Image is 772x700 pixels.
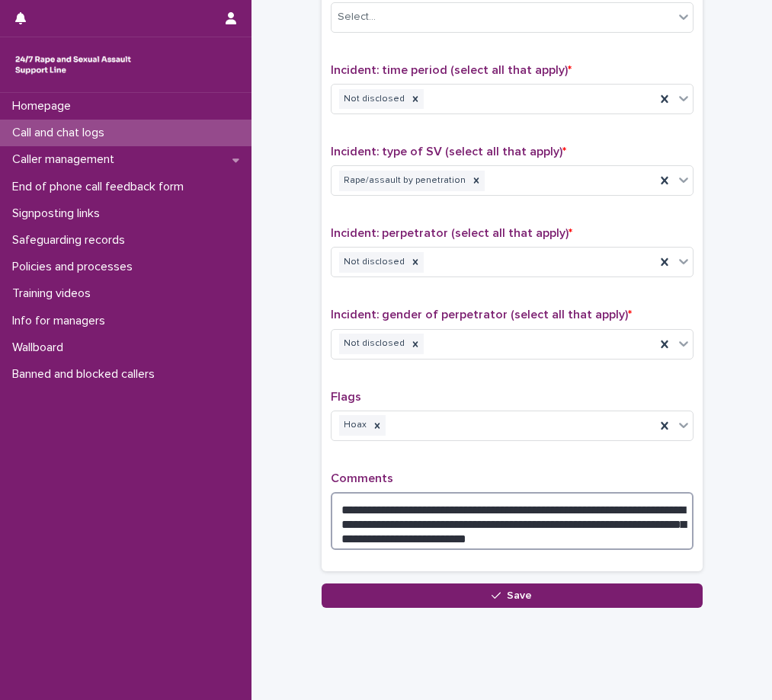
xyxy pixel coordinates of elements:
span: Incident: time period (select all that apply) [331,64,572,76]
span: Flags [331,391,361,403]
div: Hoax [339,415,369,436]
p: Policies and processes [6,260,145,274]
div: Rape/assault by penetration [339,171,468,191]
p: Training videos [6,286,103,301]
div: Not disclosed [339,89,407,110]
span: Incident: gender of perpetrator (select all that apply) [331,308,632,321]
span: Save [507,590,532,601]
p: Info for managers [6,314,117,328]
p: Call and chat logs [6,126,117,140]
div: Select... [338,9,376,25]
p: Banned and blocked callers [6,367,167,382]
p: Signposting links [6,206,112,221]
button: Save [322,583,703,608]
span: Incident: perpetrator (select all that apply) [331,227,572,239]
span: Incident: type of SV (select all that apply) [331,145,566,158]
span: Comments [331,472,393,484]
div: Not disclosed [339,334,407,354]
p: End of phone call feedback form [6,180,196,194]
div: Not disclosed [339,252,407,273]
p: Wallboard [6,340,75,355]
p: Caller management [6,152,127,167]
img: rhQMoQhaT3yELyF149Cw [12,50,134,80]
p: Homepage [6,99,83,113]
p: Safeguarding records [6,233,137,248]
